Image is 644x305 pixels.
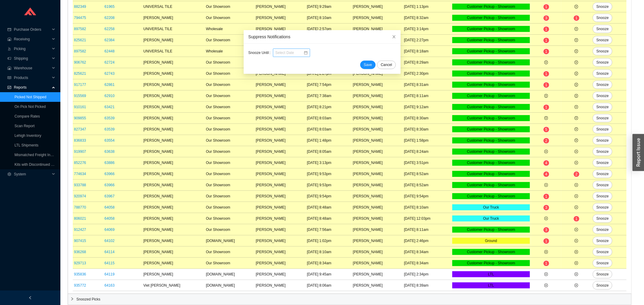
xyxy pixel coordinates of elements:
[14,162,59,167] a: Kits with Discontinued Parts
[596,137,609,143] span: Snooze
[255,102,306,113] td: [PERSON_NAME]
[545,27,547,31] span: 1
[74,16,86,20] a: 794475
[452,160,530,166] div: Customer Pickup - Showroom
[543,38,549,43] sup: 1
[575,194,578,198] span: plus-circle
[142,57,205,68] td: [PERSON_NAME]
[306,1,352,12] td: [DATE] 9:29am
[575,139,578,142] span: plus-circle
[74,172,86,176] a: 774634
[255,90,306,102] td: [PERSON_NAME]
[593,14,612,22] button: Snooze
[593,103,612,111] button: Snooze
[104,83,114,87] a: 62861
[14,124,35,128] a: Scan Report
[575,150,578,153] span: plus-circle
[574,171,579,177] sup: 2
[543,171,549,177] sup: 4
[74,205,86,209] a: 788770
[306,135,352,146] td: [DATE] 1:48pm
[142,113,205,124] td: [PERSON_NAME]
[452,171,530,177] div: Customer Pickup - Showroom
[142,68,205,79] td: [PERSON_NAME]
[306,146,352,157] td: [DATE] 8:05am
[452,82,530,88] div: Customer Pickup - Showroom
[593,259,612,267] button: Snooze
[575,284,578,287] span: plus-circle
[544,116,548,120] span: plus-circle
[205,35,255,46] td: Our Showroom
[596,238,609,244] span: Snooze
[452,59,530,65] div: Customer Pickup - Showroom
[255,180,306,191] td: [PERSON_NAME]
[104,261,114,265] a: 64115
[74,83,86,87] a: 917177
[205,180,255,191] td: Our Showroom
[452,26,530,32] div: Customer Pickup - Showroom
[74,161,86,165] a: 852276
[403,46,451,57] td: [DATE] 8:18am
[403,24,451,35] td: [DATE] 3:14pm
[452,15,530,21] div: Customer Pickup - Showroom
[392,35,396,39] span: close
[70,297,74,301] span: right
[205,57,255,68] td: Our Showroom
[352,24,403,35] td: [PERSON_NAME]
[596,26,609,32] span: Snooze
[403,113,451,124] td: [DATE] 8:30am
[545,83,547,87] span: 1
[543,138,549,143] sup: 2
[104,27,114,31] a: 62258
[142,146,205,157] td: [PERSON_NAME]
[593,159,612,167] button: Snooze
[205,24,255,35] td: Wholesale
[205,135,255,146] td: Our Showroom
[14,153,61,157] a: Mismatched Freight Invoices
[596,59,609,65] span: Snooze
[104,250,114,254] a: 64114
[593,58,612,67] button: Snooze
[593,181,612,189] button: Snooze
[452,48,530,54] div: Customer Pickup - Showroom
[306,79,352,90] td: [DATE] 7:54pm
[74,5,86,9] a: 882349
[14,143,38,147] a: LTL Shipments
[575,261,578,265] span: plus-circle
[596,193,609,199] span: Snooze
[596,160,609,166] span: Snooze
[452,104,530,110] div: Customer Pickup - Showroom
[543,15,549,21] sup: 3
[104,216,114,221] a: 64058
[596,104,609,110] span: Snooze
[544,272,548,276] span: plus-circle
[593,92,612,100] button: Snooze
[403,35,451,46] td: [DATE] 2:27pm
[403,168,451,180] td: [DATE] 8:52am
[255,146,306,157] td: [PERSON_NAME]
[387,30,401,43] button: Close
[104,94,114,98] a: 62910
[205,113,255,124] td: Our Showroom
[205,68,255,79] td: Our Showroom
[142,157,205,168] td: [PERSON_NAME]
[403,90,451,102] td: [DATE] 8:11am
[575,49,578,53] span: plus-circle
[142,102,205,113] td: [PERSON_NAME]
[543,49,549,54] sup: 1
[352,113,403,124] td: [PERSON_NAME]
[593,47,612,55] button: Snooze
[545,38,547,42] span: 1
[575,16,578,20] span: 1
[596,282,609,288] span: Snooze
[545,172,547,176] span: 4
[543,160,549,166] sup: 4
[593,203,612,212] button: Snooze
[255,79,306,90] td: [PERSON_NAME]
[575,5,578,8] span: plus-circle
[575,94,578,98] span: plus-circle
[596,204,609,210] span: Snooze
[544,183,548,187] span: plus-circle
[545,127,547,132] span: 5
[142,135,205,146] td: [PERSON_NAME]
